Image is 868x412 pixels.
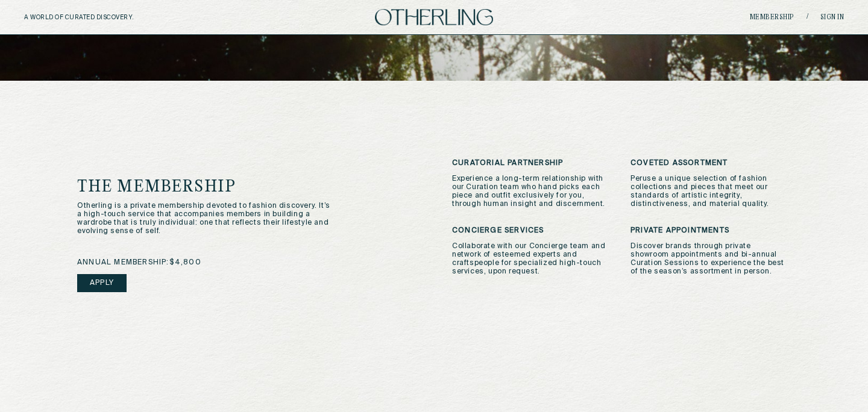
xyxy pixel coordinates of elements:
h3: Coveted Assortment [631,159,791,167]
h3: Private Appointments [631,226,791,235]
span: annual membership: $4,800 [77,258,201,267]
p: Discover brands through private showroom appointments and bi-annual Curation Sessions to experien... [631,242,791,276]
p: Peruse a unique selection of fashion collections and pieces that meet our standards of artistic i... [631,175,791,208]
h1: The Membership [77,179,377,196]
a: Apply [77,274,127,292]
h3: Concierge Services [452,226,612,235]
a: Sign in [820,14,844,21]
p: Collaborate with our Concierge team and network of esteemed experts and craftspeople for speciali... [452,242,612,276]
span: / [807,13,808,22]
p: Otherling is a private membership devoted to fashion discovery. It’s a high-touch service that ac... [77,202,331,236]
a: Membership [750,14,794,21]
p: Experience a long-term relationship with our Curation team who hand picks each piece and outfit e... [452,175,612,208]
img: logo [375,9,493,25]
h5: A WORLD OF CURATED DISCOVERY. [24,14,186,21]
h3: Curatorial Partnership [452,159,612,167]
